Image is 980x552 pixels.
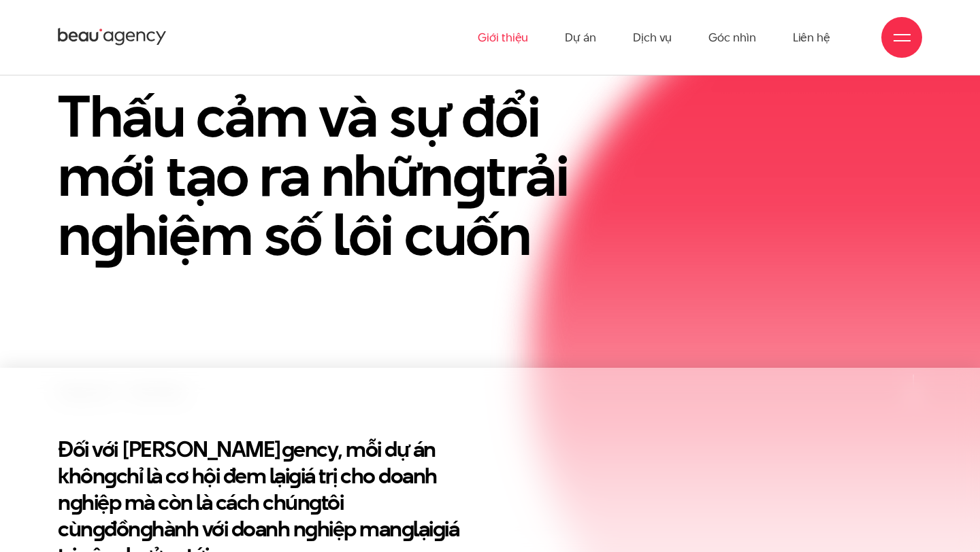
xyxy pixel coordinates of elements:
[104,460,116,491] en: g
[309,487,321,517] en: g
[70,487,82,517] en: g
[402,513,414,544] en: g
[93,513,105,544] en: g
[453,135,487,215] en: g
[282,434,294,464] en: g
[305,513,317,544] en: g
[289,460,301,491] en: g
[91,194,125,275] en: g
[58,87,627,264] h1: Thấu cảm và sự đổi mới tạo ra nhữn trải n hiệm số lôi cuốn
[140,513,152,544] en: g
[433,513,445,544] en: g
